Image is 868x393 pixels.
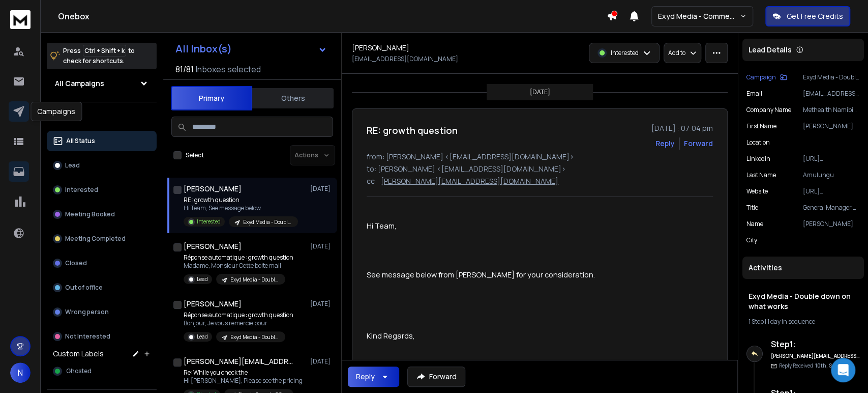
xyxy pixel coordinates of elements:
[815,362,838,369] span: 10th, Sep
[749,45,792,55] p: Lead Details
[803,220,860,228] p: [PERSON_NAME]
[348,367,399,387] button: Reply
[651,123,713,133] p: [DATE] : 07:04 pm
[746,187,768,195] p: website
[407,367,465,387] button: Forward
[310,185,333,193] p: [DATE]
[47,73,157,94] button: All Campaigns
[65,308,109,316] p: Wrong person
[746,220,763,228] p: name
[367,152,713,162] p: from: [PERSON_NAME] <[EMAIL_ADDRESS][DOMAIN_NAME]>
[184,299,242,309] h1: [PERSON_NAME]
[186,151,204,159] label: Select
[184,319,293,327] p: Bonjour, Je vous remercie pour
[184,204,298,212] p: Hi Team, See message below
[63,46,135,66] p: Press to check for shortcuts.
[803,155,860,163] p: [URL][DOMAIN_NAME]
[787,11,843,21] p: Get Free Credits
[746,155,770,163] p: linkedin
[746,138,770,147] p: location
[746,73,776,81] p: Campaign
[47,361,157,381] button: Ghosted
[83,45,126,57] span: Ctrl + Shift + k
[175,44,232,54] h1: All Inbox(s)
[746,122,776,130] p: First Name
[749,317,764,326] span: 1 Step
[65,210,115,218] p: Meeting Booked
[175,63,194,75] span: 81 / 81
[230,276,279,284] p: Exyd Media - Double down on what works
[184,184,242,194] h1: [PERSON_NAME]
[310,357,333,366] p: [DATE]
[611,49,639,57] p: Interested
[171,86,252,110] button: Primary
[367,123,458,137] h1: RE: growth question
[356,372,375,382] div: Reply
[767,317,815,326] span: 1 day in sequence
[184,377,303,385] p: Hi [PERSON_NAME], Please see the pricing
[10,10,31,29] img: logo
[352,43,409,53] h1: [PERSON_NAME]
[771,338,860,350] h6: Step 1 :
[65,235,126,243] p: Meeting Completed
[65,186,98,194] p: Interested
[746,204,758,212] p: title
[47,302,157,322] button: Wrong person
[367,269,595,279] span: See message below from [PERSON_NAME] for your consideration.
[803,106,860,114] p: Methealth Namibia Administrators (Pty) Ltd
[167,39,335,59] button: All Inbox(s)
[184,254,293,262] p: Réponse automatique : growth question
[684,138,713,149] div: Forward
[47,229,157,249] button: Meeting Completed
[367,220,397,231] span: Hi Team,
[196,63,261,75] h3: Inboxes selected
[367,330,415,341] span: Kind Regards,
[184,241,242,251] h1: [PERSON_NAME]
[47,204,157,224] button: Meeting Booked
[230,333,279,341] p: Exyd Media - Double down on what works
[47,155,157,176] button: Lead
[803,171,860,179] p: Amulungu
[184,311,293,319] p: Réponse automatique : growth question
[367,176,377,186] p: cc:
[66,367,92,375] span: Ghosted
[803,187,860,195] p: [URL][DOMAIN_NAME]
[58,10,607,22] h1: Onebox
[10,362,31,383] button: N
[746,90,762,98] p: Email
[53,349,104,359] h3: Custom Labels
[65,259,87,267] p: Closed
[803,122,860,130] p: [PERSON_NAME]
[47,131,157,151] button: All Status
[803,204,860,212] p: General Manager, Marketing & Corporate Support
[530,88,550,96] p: [DATE]
[47,110,157,125] h3: Filters
[31,102,82,121] div: Campaigns
[765,6,850,26] button: Get Free Credits
[252,87,334,109] button: Others
[352,55,458,63] p: [EMAIL_ADDRESS][DOMAIN_NAME]
[65,332,110,341] p: Not Interested
[668,49,685,57] p: Add to
[803,73,860,81] p: Exyd Media - Double down on what works
[771,352,860,360] h6: [PERSON_NAME][EMAIL_ADDRESS][DOMAIN_NAME]
[184,262,293,270] p: Madame, Monsieur Cette boite mail
[66,137,95,145] p: All Status
[746,171,776,179] p: Last Name
[779,362,838,370] p: Reply Received
[367,164,713,174] p: to: [PERSON_NAME] <[EMAIL_ADDRESS][DOMAIN_NAME]>
[381,176,558,186] p: [PERSON_NAME][EMAIL_ADDRESS][DOMAIN_NAME]
[746,236,757,244] p: city
[47,253,157,273] button: Closed
[197,218,221,226] p: Interested
[831,358,855,382] div: Open Intercom Messenger
[184,369,303,377] p: Re: While you check the
[749,318,858,326] div: |
[65,284,103,292] p: Out of office
[197,275,208,283] p: Lead
[184,356,295,367] h1: [PERSON_NAME][EMAIL_ADDRESS][DOMAIN_NAME]
[658,11,740,21] p: Exyd Media - Commercial Cleaning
